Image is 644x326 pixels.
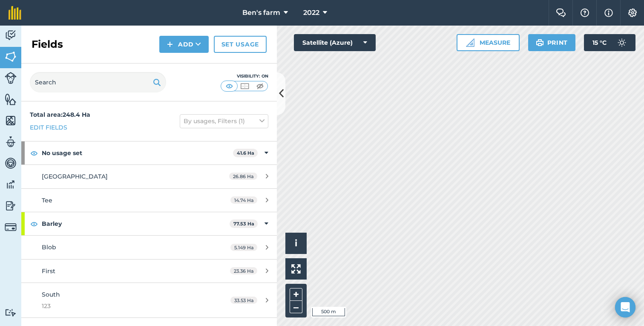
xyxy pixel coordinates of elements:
[239,82,250,90] img: svg+xml;base64,PHN2ZyB4bWxucz0iaHR0cDovL3d3dy53My5vcmcvMjAwMC9zdmciIHdpZHRoPSI1MCIgaGVpZ2h0PSI0MC...
[230,297,257,304] span: 33.53 Ha
[42,141,233,164] strong: No usage set
[42,196,52,204] span: Tee
[42,243,56,251] span: Blob
[233,221,254,227] strong: 77.53 Ha
[42,267,55,275] span: First
[291,264,301,274] img: Four arrows, one pointing top left, one top right, one bottom right and the last bottom left
[42,291,60,298] span: South
[42,301,202,311] span: 123
[5,199,17,212] img: svg+xml;base64,PD94bWwgdmVyc2lvbj0iMS4wIiBlbmNvZGluZz0idXRmLTgiPz4KPCEtLSBHZW5lcmF0b3I6IEFkb2JlIE...
[5,93,17,106] img: svg+xml;base64,PHN2ZyB4bWxucz0iaHR0cDovL3d3dy53My5vcmcvMjAwMC9zdmciIHdpZHRoPSI1NiIgaGVpZ2h0PSI2MC...
[224,82,235,90] img: svg+xml;base64,PHN2ZyB4bWxucz0iaHR0cDovL3d3dy53My5vcmcvMjAwMC9zdmciIHdpZHRoPSI1MCIgaGVpZ2h0PSI0MC...
[584,34,635,51] button: 15 °C
[5,136,17,148] img: svg+xml;base64,PD94bWwgdmVyc2lvbj0iMS4wIiBlbmNvZGluZz0idXRmLTgiPz4KPCEtLSBHZW5lcmF0b3I6IEFkb2JlIE...
[42,212,230,235] strong: Barley
[230,267,257,274] span: 23.36 Ha
[21,141,277,164] div: No usage set41.6 Ha
[580,9,590,17] img: A question mark icon
[5,50,17,63] img: svg+xml;base64,PHN2ZyB4bWxucz0iaHR0cDovL3d3dy53My5vcmcvMjAwMC9zdmciIHdpZHRoPSI1NiIgaGVpZ2h0PSI2MC...
[592,34,607,51] span: 15 ° C
[167,39,173,49] img: svg+xml;base64,PHN2ZyB4bWxucz0iaHR0cDovL3d3dy53My5vcmcvMjAwMC9zdmciIHdpZHRoPSIxNCIgaGVpZ2h0PSIyNC...
[5,29,17,42] img: svg+xml;base64,PD94bWwgdmVyc2lvbj0iMS4wIiBlbmNvZGluZz0idXRmLTgiPz4KPCEtLSBHZW5lcmF0b3I6IEFkb2JlIE...
[5,178,17,191] img: svg+xml;base64,PD94bWwgdmVyc2lvbj0iMS4wIiBlbmNvZGluZz0idXRmLTgiPz4KPCEtLSBHZW5lcmF0b3I6IEFkb2JlIE...
[5,309,17,317] img: svg+xml;base64,PD94bWwgdmVyc2lvbj0iMS4wIiBlbmNvZGluZz0idXRmLTgiPz4KPCEtLSBHZW5lcmF0b3I6IEFkb2JlIE...
[42,173,108,180] span: [GEOGRAPHIC_DATA]
[242,8,280,18] span: Ben's farm
[21,165,277,188] a: [GEOGRAPHIC_DATA]26.86 Ha
[214,36,267,53] a: Set usage
[290,301,302,313] button: –
[303,8,319,18] span: 2022
[230,196,257,204] span: 14.74 Ha
[457,34,520,51] button: Measure
[21,236,277,259] a: Blob5.149 Ha
[613,34,630,51] img: svg+xml;base64,PD94bWwgdmVyc2lvbj0iMS4wIiBlbmNvZGluZz0idXRmLTgiPz4KPCEtLSBHZW5lcmF0b3I6IEFkb2JlIE...
[290,288,302,301] button: +
[30,111,90,118] strong: Total area : 248.4 Ha
[294,34,376,51] button: Satellite (Azure)
[466,38,474,47] img: Ruler icon
[32,38,63,51] h2: Fields
[30,148,38,158] img: svg+xml;base64,PHN2ZyB4bWxucz0iaHR0cDovL3d3dy53My5vcmcvMjAwMC9zdmciIHdpZHRoPSIxOCIgaGVpZ2h0PSIyNC...
[180,114,268,128] button: By usages, Filters (1)
[9,6,21,20] img: fieldmargin Logo
[5,157,17,170] img: svg+xml;base64,PD94bWwgdmVyc2lvbj0iMS4wIiBlbmNvZGluZz0idXRmLTgiPz4KPCEtLSBHZW5lcmF0b3I6IEFkb2JlIE...
[159,36,209,53] button: Add
[237,150,254,156] strong: 41.6 Ha
[295,238,297,248] span: i
[285,233,307,254] button: i
[604,8,613,18] img: svg+xml;base64,PHN2ZyB4bWxucz0iaHR0cDovL3d3dy53My5vcmcvMjAwMC9zdmciIHdpZHRoPSIxNyIgaGVpZ2h0PSIxNy...
[21,189,277,212] a: Tee14.74 Ha
[21,283,277,317] a: South12333.53 Ha
[5,221,17,233] img: svg+xml;base64,PD94bWwgdmVyc2lvbj0iMS4wIiBlbmNvZGluZz0idXRmLTgiPz4KPCEtLSBHZW5lcmF0b3I6IEFkb2JlIE...
[528,34,576,51] button: Print
[30,72,166,92] input: Search
[21,260,277,283] a: First23.36 Ha
[5,114,17,127] img: svg+xml;base64,PHN2ZyB4bWxucz0iaHR0cDovL3d3dy53My5vcmcvMjAwMC9zdmciIHdpZHRoPSI1NiIgaGVpZ2h0PSI2MC...
[229,173,257,180] span: 26.86 Ha
[230,244,257,251] span: 5.149 Ha
[5,72,17,84] img: svg+xml;base64,PD94bWwgdmVyc2lvbj0iMS4wIiBlbmNvZGluZz0idXRmLTgiPz4KPCEtLSBHZW5lcmF0b3I6IEFkb2JlIE...
[30,219,38,229] img: svg+xml;base64,PHN2ZyB4bWxucz0iaHR0cDovL3d3dy53My5vcmcvMjAwMC9zdmciIHdpZHRoPSIxOCIgaGVpZ2h0PSIyNC...
[615,297,635,317] div: Open Intercom Messenger
[221,73,268,80] div: Visibility: On
[153,77,161,87] img: svg+xml;base64,PHN2ZyB4bWxucz0iaHR0cDovL3d3dy53My5vcmcvMjAwMC9zdmciIHdpZHRoPSIxOSIgaGVpZ2h0PSIyNC...
[536,38,544,48] img: svg+xml;base64,PHN2ZyB4bWxucz0iaHR0cDovL3d3dy53My5vcmcvMjAwMC9zdmciIHdpZHRoPSIxOSIgaGVpZ2h0PSIyNC...
[627,9,638,17] img: A cog icon
[255,82,265,90] img: svg+xml;base64,PHN2ZyB4bWxucz0iaHR0cDovL3d3dy53My5vcmcvMjAwMC9zdmciIHdpZHRoPSI1MCIgaGVpZ2h0PSI0MC...
[556,9,566,17] img: Two speech bubbles overlapping with the left bubble in the forefront
[21,212,277,235] div: Barley77.53 Ha
[30,123,67,132] a: Edit fields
